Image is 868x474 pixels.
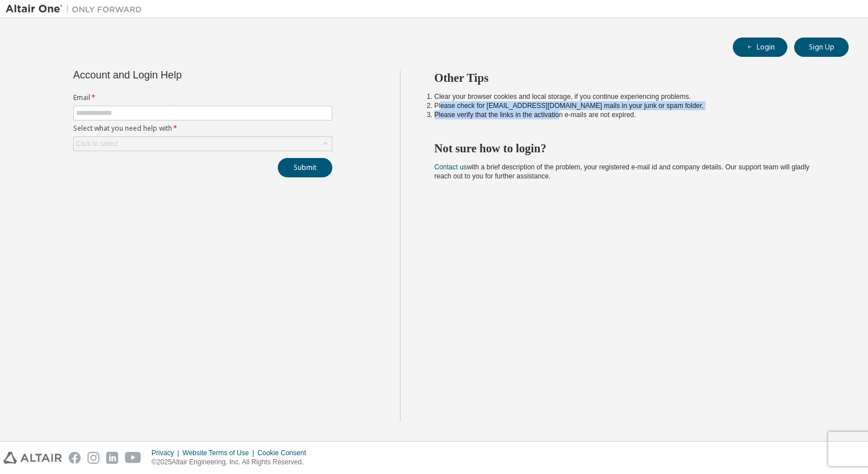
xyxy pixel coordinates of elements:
img: Altair One [6,3,148,15]
label: Select what you need help with [73,124,332,133]
img: linkedin.svg [106,452,118,464]
div: Click to select [74,137,332,151]
div: Website Terms of Use [182,448,257,458]
label: Email [73,93,332,102]
span: with a brief description of the problem, your registered e-mail id and company details. Our suppo... [435,163,809,180]
button: Sign Up [794,38,849,57]
h2: Not sure how to login? [435,141,829,156]
div: Account and Login Help [73,70,281,80]
button: Login [733,38,787,57]
li: Please check for [EMAIL_ADDRESS][DOMAIN_NAME] mails in your junk or spam folder. [435,101,829,110]
button: Submit [278,158,332,177]
p: © 2025 Altair Engineering, Inc. All Rights Reserved. [152,458,313,467]
img: altair_logo.svg [3,452,62,464]
li: Clear your browser cookies and local storage, if you continue experiencing problems. [435,92,829,101]
li: Please verify that the links in the activation e-mails are not expired. [435,110,829,119]
img: instagram.svg [87,452,99,464]
img: youtube.svg [125,452,141,464]
div: Cookie Consent [257,448,312,458]
div: Click to select [76,139,118,148]
a: Contact us [435,163,467,171]
h2: Other Tips [435,70,829,85]
div: Privacy [152,448,182,458]
img: facebook.svg [69,452,81,464]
